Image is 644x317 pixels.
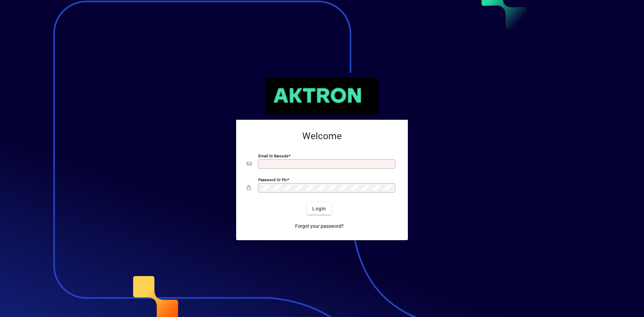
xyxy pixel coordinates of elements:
span: Login [312,205,326,212]
h2: Welcome [247,130,397,142]
mat-label: Password or Pin [258,177,287,182]
span: Forgot your password? [295,223,344,230]
mat-label: Email or Barcode [258,154,288,158]
a: Forgot your password? [292,220,346,232]
button: Login [307,203,331,215]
